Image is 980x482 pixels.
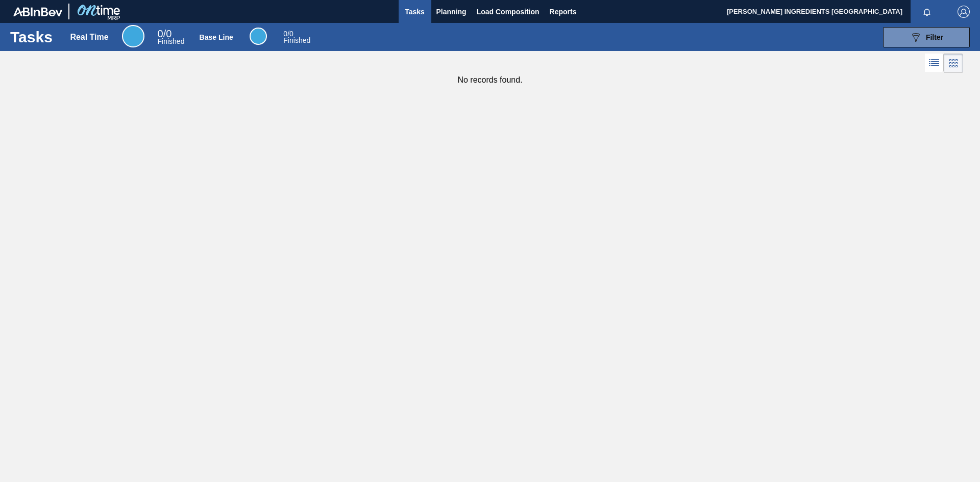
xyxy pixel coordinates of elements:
div: Base Line [200,33,233,41]
span: Tasks [404,6,426,18]
span: 0 [158,28,163,39]
span: 0 [283,30,287,38]
span: Planning [436,6,467,18]
div: Real Time [158,30,185,45]
span: / 0 [158,28,172,39]
div: Base Line [250,28,267,45]
div: Card Vision [944,54,963,73]
img: Logout [958,6,970,18]
span: Reports [550,6,577,18]
span: Load Composition [477,6,540,18]
div: Base Line [283,31,310,44]
button: Filter [883,27,970,47]
h1: Tasks [10,31,55,43]
span: Finished [158,37,185,45]
div: Real Time [70,33,108,42]
div: List Vision [925,54,944,73]
img: TNhmsLtSVTkK8tSr43FrP2fwEKptu5GPRR3wAAAABJRU5ErkJggg== [13,7,62,16]
span: Finished [283,36,310,44]
span: / 0 [283,30,293,38]
button: Notifications [911,5,943,19]
span: Filter [926,33,943,41]
div: Real Time [122,25,144,47]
